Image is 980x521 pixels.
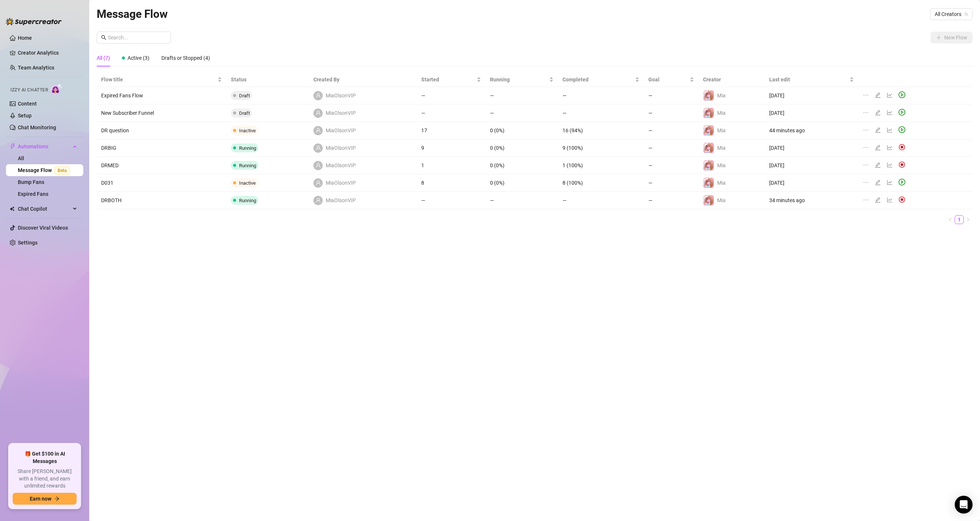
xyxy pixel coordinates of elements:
span: ellipsis [863,110,869,116]
td: DR question [97,122,226,139]
span: user [316,145,321,151]
th: Goal [644,72,699,87]
td: [DATE] [765,87,858,104]
a: Expired Fans [18,191,48,197]
span: Chat Copilot [18,203,71,215]
a: Team Analytics [18,65,54,71]
span: line-chart [887,92,893,98]
li: 1 [955,215,964,224]
span: Mia [717,145,726,151]
span: edit [875,145,881,151]
span: ellipsis [863,127,869,133]
a: Message FlowBeta [18,167,73,173]
span: edit [875,179,881,185]
th: Flow title [97,72,226,87]
td: DRMED [97,157,226,174]
span: Running [239,198,256,203]
span: Share [PERSON_NAME] with a friend, and earn unlimited rewards [13,468,77,490]
td: — [644,192,699,209]
th: Creator [699,72,765,87]
a: Discover Viral Videos [18,225,68,231]
img: Mia [703,160,714,171]
span: 🎁 Get $100 in AI Messages [13,450,77,465]
img: svg%3e [899,196,905,203]
th: Status [226,72,309,87]
span: Draft [239,110,250,116]
span: MiaOlsonVIP [326,196,356,204]
img: AI Chatter [51,84,62,94]
span: MiaOlsonVIP [326,126,356,135]
td: 16 (94%) [558,122,644,139]
td: 0 (0%) [486,139,558,157]
div: Open Intercom Messenger [955,496,973,514]
a: All [18,155,24,161]
a: 1 [955,216,963,224]
img: svg%3e [899,144,905,151]
td: — [644,122,699,139]
span: user [316,128,321,133]
span: line-chart [887,127,893,133]
span: Mia [717,197,726,203]
span: Started [421,75,475,84]
span: Running [239,163,256,168]
span: left [948,217,952,222]
img: Chat Copilot [10,206,14,211]
input: Search... [108,33,167,42]
span: ellipsis [863,162,869,168]
img: Mia [703,90,714,101]
span: line-chart [887,145,893,151]
td: [DATE] [765,157,858,174]
span: edit [875,127,881,133]
span: Mia [717,180,726,186]
span: line-chart [887,110,893,116]
span: Mia [717,127,726,133]
span: Running [239,145,256,151]
span: MiaOlsonVIP [326,161,356,169]
span: edit [875,162,881,168]
td: 17 [417,122,486,139]
li: Previous Page [946,215,955,224]
span: play-circle [899,126,905,133]
span: ellipsis [863,92,869,98]
span: right [966,217,970,222]
td: [DATE] [765,139,858,157]
img: Mia [703,125,714,136]
a: Setup [18,113,32,119]
td: — [486,192,558,209]
td: 8 (100%) [558,174,644,192]
td: D031 [97,174,226,192]
button: Earn nowarrow-right [13,493,77,505]
td: — [417,104,486,122]
img: Mia [703,195,714,206]
span: line-chart [887,179,893,185]
a: Settings [18,240,38,246]
span: All Creators [935,9,968,20]
td: 9 [417,139,486,157]
button: New Flow [931,32,973,43]
span: ellipsis [863,145,869,151]
td: — [644,174,699,192]
img: Mia [703,143,714,153]
th: Running [486,72,558,87]
span: ellipsis [863,179,869,185]
span: play-circle [899,179,905,185]
button: right [964,215,973,224]
span: Running [490,75,548,84]
button: left [946,215,955,224]
span: edit [875,110,881,116]
td: New Subscriber Funnel [97,104,226,122]
span: arrow-right [54,496,59,501]
span: play-circle [899,109,905,116]
span: user [316,93,321,98]
span: Izzy AI Chatter [10,87,48,94]
span: Automations [18,140,71,152]
span: Completed [562,75,634,84]
td: — [486,87,558,104]
article: Message Flow [97,5,168,23]
td: — [644,87,699,104]
a: Creator Analytics [18,47,77,59]
td: DRBIG [97,139,226,157]
td: [DATE] [765,174,858,192]
span: MiaOlsonVIP [326,144,356,152]
span: line-chart [887,162,893,168]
